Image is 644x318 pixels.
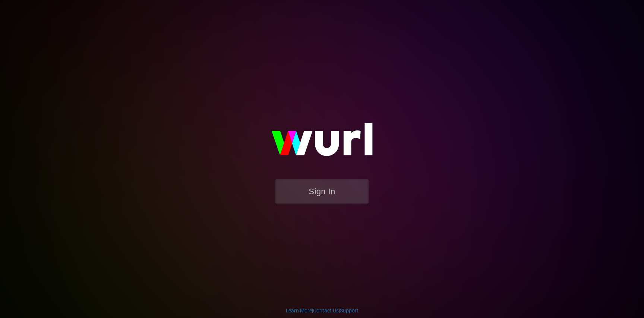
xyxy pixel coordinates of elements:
button: Sign In [275,179,369,204]
img: wurl-logo-on-black-223613ac3d8ba8fe6dc639794a292ebdb59501304c7dfd60c99c58986ef67473.svg [247,107,397,179]
a: Contact Us [313,308,339,314]
a: Support [340,308,359,314]
a: Learn More [286,308,312,314]
div: | | [286,307,359,314]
